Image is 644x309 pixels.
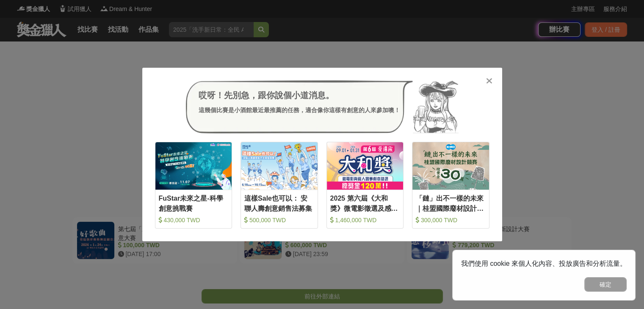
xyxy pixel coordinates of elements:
img: Cover Image [412,142,489,189]
div: 500,000 TWD [244,216,314,224]
div: 這幾個比賽是小酒館最近最推薦的任務，適合像你這樣有創意的人來參加噢！ [199,106,400,115]
a: Cover Image「鏈」出不一樣的未來｜桂盟國際廢材設計競賽 300,000 TWD [412,142,489,229]
div: FuStar未來之星-科學創意挑戰賽 [159,193,229,212]
div: 430,000 TWD [159,216,229,224]
img: Cover Image [155,142,232,189]
a: Cover Image2025 第六屆《大和獎》微電影徵選及感人實事分享 1,460,000 TWD [326,142,404,229]
img: Cover Image [241,142,318,189]
a: Cover Image這樣Sale也可以： 安聯人壽創意銷售法募集 500,000 TWD [240,142,318,229]
a: Cover ImageFuStar未來之星-科學創意挑戰賽 430,000 TWD [155,142,232,229]
img: Cover Image [327,142,404,189]
div: 哎呀！先別急，跟你說個小道消息。 [199,89,400,102]
span: 我們使用 cookie 來個人化內容、投放廣告和分析流量。 [461,260,627,267]
div: 1,460,000 TWD [330,216,400,224]
img: Avatar [413,80,459,134]
div: 300,000 TWD [416,216,486,224]
div: 「鏈」出不一樣的未來｜桂盟國際廢材設計競賽 [416,193,486,212]
div: 2025 第六屆《大和獎》微電影徵選及感人實事分享 [330,193,400,212]
button: 確定 [584,277,627,292]
div: 這樣Sale也可以： 安聯人壽創意銷售法募集 [244,193,314,212]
